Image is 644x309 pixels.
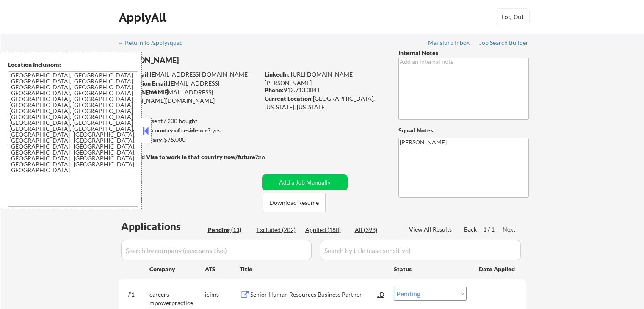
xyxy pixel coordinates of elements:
div: ATS [205,265,240,273]
div: Date Applied [479,265,516,273]
div: [EMAIL_ADDRESS][DOMAIN_NAME] [119,70,259,79]
div: Next [503,225,516,234]
div: JD [377,287,386,302]
div: Pending (11) [208,226,250,234]
div: [EMAIL_ADDRESS][PERSON_NAME][DOMAIN_NAME] [119,88,259,105]
div: ← Return to /applysquad [118,40,191,46]
div: $75,000 [118,135,259,144]
div: All (393) [355,226,397,234]
strong: Will need Visa to work in that country now/future?: [119,153,260,160]
button: Download Resume [263,193,326,212]
a: [URL][DOMAIN_NAME][PERSON_NAME] [265,71,354,86]
div: [PERSON_NAME] [119,55,293,66]
div: Location Inclusions: [8,61,138,69]
div: no [258,153,282,161]
div: [GEOGRAPHIC_DATA], [US_STATE], [US_STATE] [265,94,384,111]
div: Applied (180) [305,226,348,234]
strong: Can work in country of residence?: [118,127,212,134]
div: Mailslurp Inbox [428,40,470,46]
button: Add a Job Manually [262,174,348,190]
div: Internal Notes [398,49,529,57]
div: View All Results [409,225,454,234]
div: Back [464,225,478,234]
strong: Phone: [265,86,284,94]
div: Excluded (202) [257,226,299,234]
strong: Current Location: [265,95,313,102]
strong: LinkedIn: [265,71,290,78]
div: icims [205,290,240,299]
div: 180 sent / 200 bought [118,117,259,125]
div: 1 / 1 [483,225,503,234]
a: Job Search Builder [479,39,529,48]
a: Mailslurp Inbox [428,39,470,48]
div: Squad Notes [398,126,529,135]
div: Job Search Builder [479,40,529,46]
a: ← Return to /applysquad [118,39,191,48]
div: 912.713.0041 [265,86,384,94]
div: careers-mpowerpractice [149,290,205,307]
div: Senior Human Resources Business Partner [250,290,378,299]
div: ApplyAll [119,10,169,25]
div: yes [118,126,257,135]
input: Search by title (case sensitive) [320,240,521,260]
button: Log Out [496,8,530,25]
div: Applications [121,221,205,232]
div: Status [394,261,467,276]
div: #1 [128,290,143,299]
div: [EMAIL_ADDRESS][DOMAIN_NAME] [119,79,259,96]
div: Company [149,265,205,273]
div: Title [240,265,386,273]
input: Search by company (case sensitive) [121,240,312,260]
